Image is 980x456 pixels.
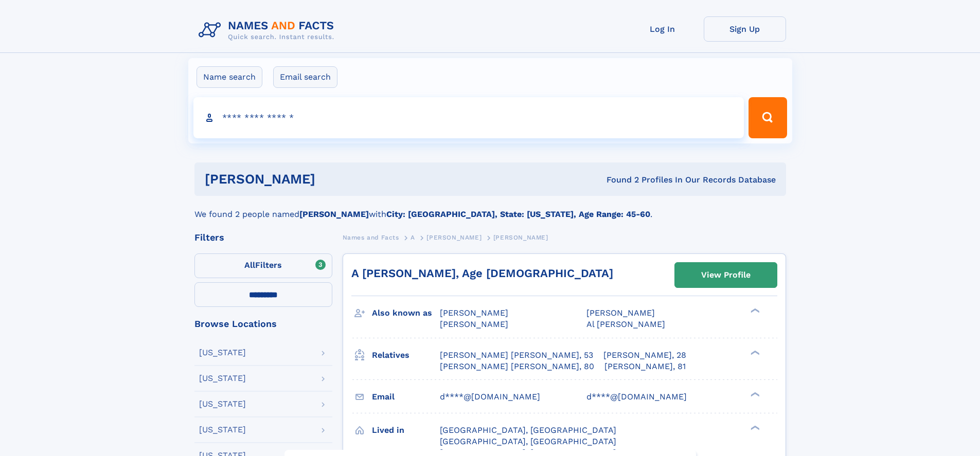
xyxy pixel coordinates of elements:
[273,66,337,88] label: Email search
[386,209,650,219] b: City: [GEOGRAPHIC_DATA], State: [US_STATE], Age Range: 45-60
[440,361,594,372] a: [PERSON_NAME] [PERSON_NAME], 80
[440,436,616,446] span: [GEOGRAPHIC_DATA], [GEOGRAPHIC_DATA]
[194,319,332,329] div: Browse Locations
[440,319,508,329] span: [PERSON_NAME]
[194,233,332,242] div: Filters
[586,319,665,329] span: Al [PERSON_NAME]
[343,231,399,244] a: Names and Facts
[197,66,262,88] label: Name search
[675,263,777,287] a: View Profile
[372,388,440,406] h3: Email
[748,349,760,356] div: ❯
[749,97,787,138] button: Search Button
[748,307,760,314] div: ❯
[244,260,255,270] span: All
[748,424,760,431] div: ❯
[426,231,482,244] a: [PERSON_NAME]
[351,267,613,280] a: A [PERSON_NAME], Age [DEMOGRAPHIC_DATA]
[194,16,343,44] img: Logo Names and Facts
[372,346,440,364] h3: Relatives
[440,425,616,435] span: [GEOGRAPHIC_DATA], [GEOGRAPHIC_DATA]
[299,209,369,219] b: [PERSON_NAME]
[440,350,593,361] a: [PERSON_NAME] [PERSON_NAME], 53
[205,173,461,186] h1: [PERSON_NAME]
[199,400,246,408] div: [US_STATE]
[704,16,786,42] a: Sign Up
[199,374,246,382] div: [US_STATE]
[193,97,744,138] input: search input
[748,391,760,397] div: ❯
[461,174,776,186] div: Found 2 Profiles In Our Records Database
[701,263,751,287] div: View Profile
[411,234,415,241] span: A
[604,361,686,372] a: [PERSON_NAME], 81
[372,304,440,322] h3: Also known as
[194,253,332,278] label: Filters
[411,231,415,244] a: A
[586,308,655,318] span: [PERSON_NAME]
[603,350,686,361] a: [PERSON_NAME], 28
[621,16,704,42] a: Log In
[194,196,786,221] div: We found 2 people named with .
[372,422,440,439] h3: Lived in
[199,426,246,434] div: [US_STATE]
[426,234,482,241] span: [PERSON_NAME]
[440,308,508,318] span: [PERSON_NAME]
[493,234,548,241] span: [PERSON_NAME]
[199,349,246,357] div: [US_STATE]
